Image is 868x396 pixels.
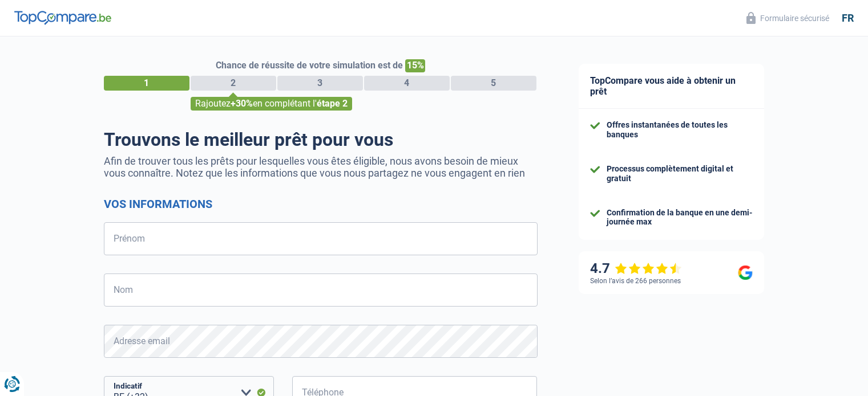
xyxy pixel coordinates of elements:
[216,60,403,71] span: Chance de réussite de votre simulation est de
[231,98,253,109] span: +30%
[607,208,753,227] div: Confirmation de la banque en une demi-journée max
[451,76,536,91] div: 5
[104,197,538,211] h2: Vos informations
[191,97,352,111] div: Rajoutez en complétant l'
[579,64,764,109] div: TopCompare vous aide à obtenir un prêt
[364,76,450,91] div: 4
[104,155,538,179] p: Afin de trouver tous les prêts pour lesquelles vous êtes éligible, nous avons besoin de mieux vou...
[277,76,363,91] div: 3
[590,260,682,277] div: 4.7
[405,59,425,72] span: 15%
[14,11,111,25] img: TopCompare Logo
[104,129,538,150] h1: Trouvons le meilleur prêt pour vous
[104,76,189,91] div: 1
[740,9,836,27] button: Formulaire sécurisé
[191,76,276,91] div: 2
[590,277,681,285] div: Selon l’avis de 266 personnes
[607,164,753,183] div: Processus complètement digital et gratuit
[317,98,348,109] span: étape 2
[607,120,753,140] div: Offres instantanées de toutes les banques
[842,12,854,25] div: fr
